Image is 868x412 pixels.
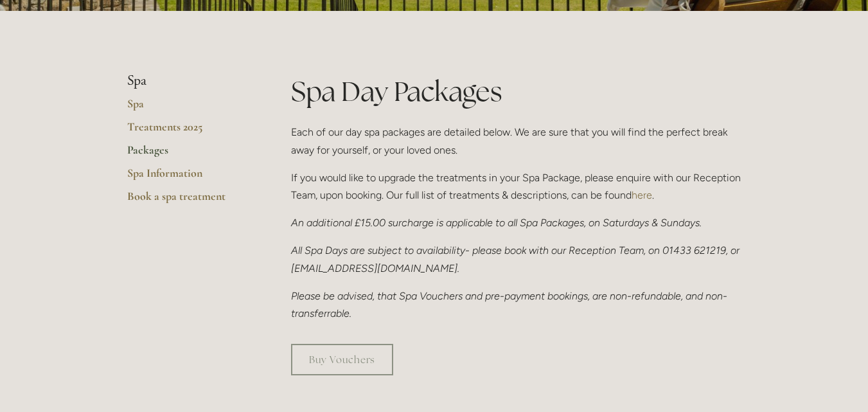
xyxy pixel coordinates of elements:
[291,217,702,229] em: An additional £15.00 surcharge is applicable to all Spa Packages, on Saturdays & Sundays.
[127,120,250,143] a: Treatments 2025
[127,96,250,120] a: Spa
[291,244,742,274] em: All Spa Days are subject to availability- please book with our Reception Team, on 01433 621219, o...
[632,189,652,201] a: here
[291,73,741,111] h1: Spa Day Packages
[127,166,250,189] a: Spa Information
[291,290,727,319] em: Please be advised, that Spa Vouchers and pre-payment bookings, are non-refundable, and non-transf...
[127,189,250,212] a: Book a spa treatment
[291,169,741,204] p: If you would like to upgrade the treatments in your Spa Package, please enquire with our Receptio...
[127,143,250,166] a: Packages
[291,123,741,158] p: Each of our day spa packages are detailed below. We are sure that you will find the perfect break...
[291,344,393,375] a: Buy Vouchers
[127,73,250,89] li: Spa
